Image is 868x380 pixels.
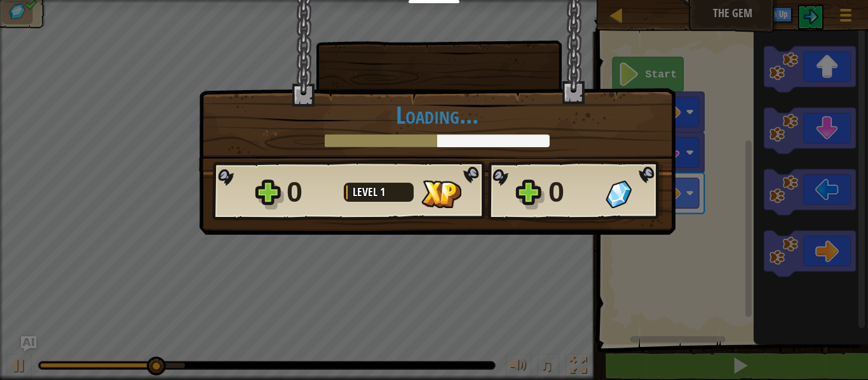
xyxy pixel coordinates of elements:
[606,180,632,208] img: Gems Gained
[212,102,662,128] h1: Loading...
[353,184,380,200] span: Level
[287,172,336,213] div: 0
[380,184,385,200] span: 1
[421,180,461,208] img: XP Gained
[548,172,598,213] div: 0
